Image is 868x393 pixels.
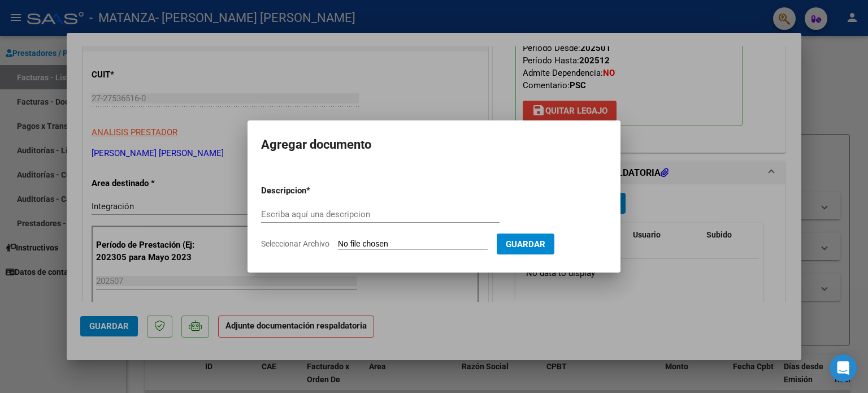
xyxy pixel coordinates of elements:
[261,184,365,197] p: Descripcion
[261,134,607,156] h2: Agregar documento
[261,239,329,248] span: Seleccionar Archivo
[830,355,857,382] div: Open Intercom Messenger
[506,239,545,249] span: Guardar
[497,234,554,254] button: Guardar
